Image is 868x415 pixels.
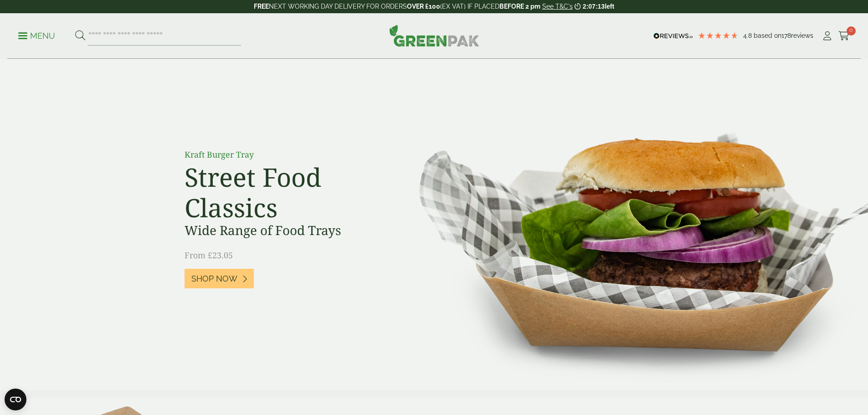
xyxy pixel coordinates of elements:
span: 4.8 [743,32,754,39]
span: Shop Now [191,274,237,284]
i: My Account [822,31,833,41]
span: Based on [754,32,781,39]
strong: BEFORE 2 pm [499,3,540,10]
a: Menu [18,31,55,40]
i: Cart [838,31,850,41]
a: 0 [838,29,850,43]
span: 0 [847,26,856,36]
a: See T&C's [542,3,573,10]
strong: FREE [254,3,269,10]
h3: Wide Range of Food Trays [185,223,390,238]
a: Shop Now [185,269,254,288]
p: Kraft Burger Tray [185,149,390,161]
h2: Street Food Classics [185,162,390,223]
button: Open CMP widget [5,389,26,410]
img: Street Food Classics [390,59,868,390]
span: left [605,3,614,10]
p: Menu [18,31,55,41]
span: 2:07:13 [583,3,605,10]
strong: OVER £100 [407,3,440,10]
img: GreenPak Supplies [389,25,479,46]
span: 178 [781,32,791,39]
div: 4.78 Stars [698,31,739,40]
span: From £23.05 [185,250,233,261]
span: reviews [791,32,813,39]
img: REVIEWS.io [653,33,693,39]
